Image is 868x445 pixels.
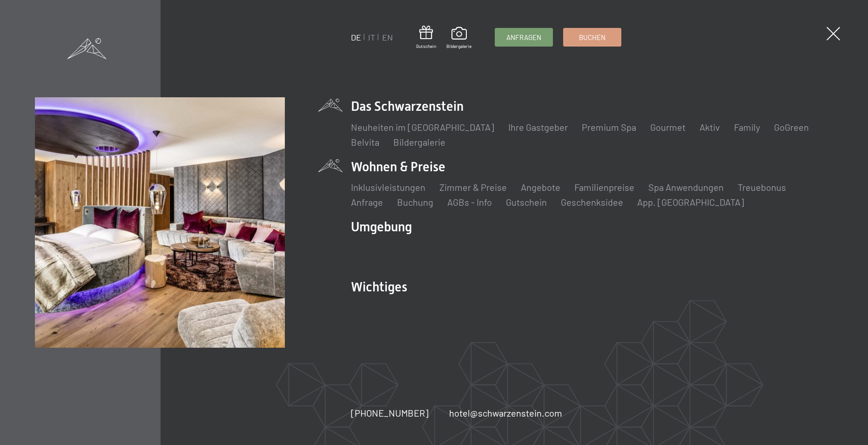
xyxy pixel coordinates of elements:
a: Neuheiten im [GEOGRAPHIC_DATA] [351,121,494,133]
span: Gutschein [416,43,436,49]
a: Premium Spa [582,121,636,133]
a: Buchung [397,196,433,208]
a: Angebote [521,182,560,193]
a: hotel@schwarzenstein.com [449,406,562,419]
a: Spa Anwendungen [648,182,724,193]
a: Treuebonus [738,182,786,193]
a: Geschenksidee [561,196,623,208]
span: Anfragen [506,33,541,42]
a: Inklusivleistungen [351,182,425,193]
a: Aktiv [700,121,720,133]
a: [PHONE_NUMBER] [351,406,429,419]
a: Belvita [351,136,379,148]
span: Bildergalerie [446,43,471,49]
a: Gutschein [506,196,547,208]
a: Buchen [564,28,621,46]
a: Ihre Gastgeber [508,121,568,133]
a: Bildergalerie [393,136,445,148]
a: Family [734,121,760,133]
a: IT [368,32,375,42]
a: Zimmer & Preise [439,182,507,193]
span: [PHONE_NUMBER] [351,407,429,418]
a: DE [351,32,361,42]
a: Anfragen [495,28,552,46]
a: Familienpreise [574,182,634,193]
span: Buchen [579,33,606,42]
a: App. [GEOGRAPHIC_DATA] [637,196,744,208]
a: Anfrage [351,196,383,208]
a: Gourmet [650,121,686,133]
a: GoGreen [774,121,809,133]
a: Bildergalerie [446,27,471,49]
a: EN [382,32,393,42]
a: Gutschein [416,26,436,49]
a: AGBs - Info [447,196,492,208]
